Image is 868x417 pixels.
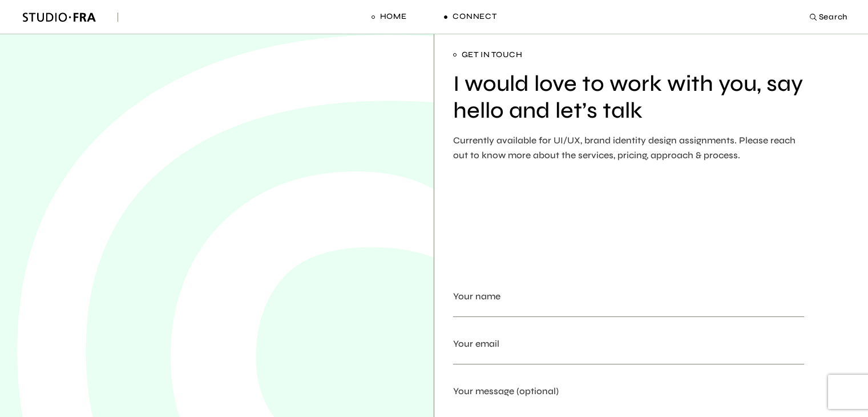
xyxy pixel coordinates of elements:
p: Currently available for UI/UX, brand identity design assignments. Please reach out to know more a... [453,133,807,163]
input: Your email [453,351,804,364]
label: Your email [453,336,804,378]
span: Connect [453,11,496,22]
span: Search [819,8,848,26]
span: Home [380,11,407,22]
input: Your name [453,304,804,317]
span: Get in touch [453,47,807,62]
h2: I would love to work with you, say hello and let’s talk [453,71,807,125]
label: Your name [453,289,804,331]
